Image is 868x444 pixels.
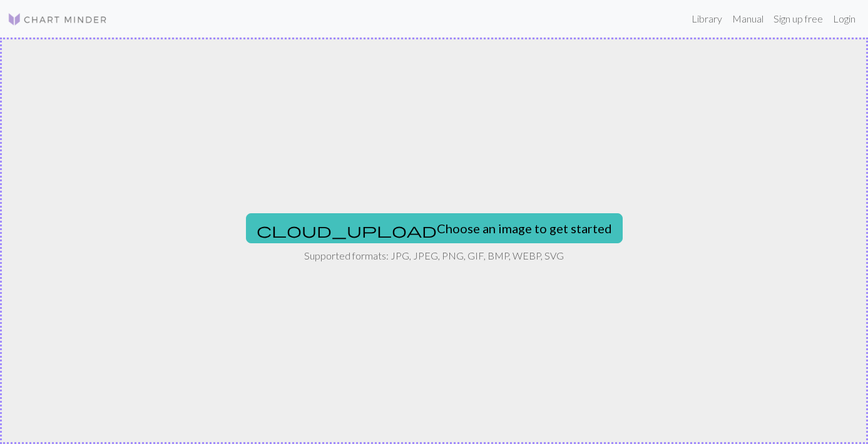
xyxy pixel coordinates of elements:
[304,248,564,263] p: Supported formats: JPG, JPEG, PNG, GIF, BMP, WEBP, SVG
[727,6,768,31] a: Manual
[828,6,860,31] a: Login
[768,6,828,31] a: Sign up free
[687,6,727,31] a: Library
[8,12,108,27] img: Logo
[246,213,623,243] button: Choose an image to get started
[257,221,437,239] span: cloud_upload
